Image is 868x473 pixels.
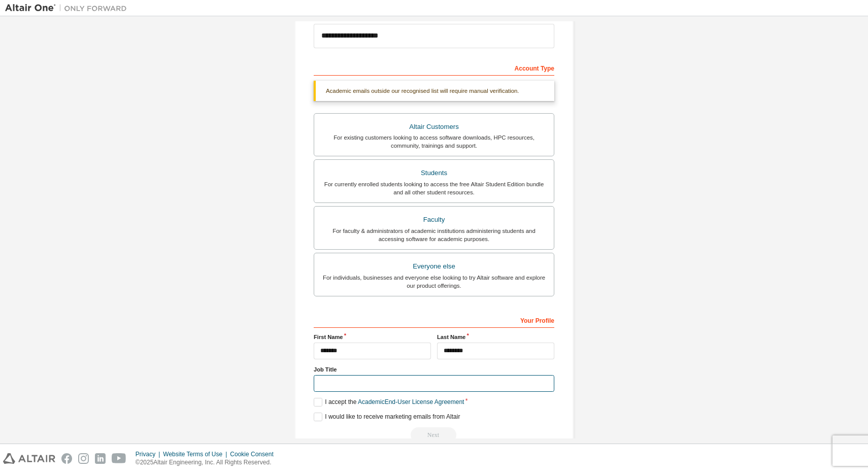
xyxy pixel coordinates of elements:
div: Cookie Consent [230,450,279,458]
div: Academic emails outside our recognised list will require manual verification. [314,81,554,101]
div: For currently enrolled students looking to access the free Altair Student Edition bundle and all ... [320,180,548,196]
div: Altair Customers [320,120,548,134]
label: First Name [314,333,431,341]
img: altair_logo.svg [3,453,55,464]
div: Privacy [136,450,163,458]
img: instagram.svg [78,453,89,464]
div: For individuals, businesses and everyone else looking to try Altair software and explore our prod... [320,274,548,290]
img: Altair One [5,3,132,13]
a: Academic End-User License Agreement [358,398,464,406]
label: I would like to receive marketing emails from Altair [314,413,460,421]
div: Your Profile [314,312,554,328]
label: Job Title [314,365,554,374]
div: For faculty & administrators of academic institutions administering students and accessing softwa... [320,227,548,243]
img: facebook.svg [61,453,72,464]
div: Website Terms of Use [163,450,230,458]
p: © 2025 Altair Engineering, Inc. All Rights Reserved. [136,458,280,467]
div: For existing customers looking to access software downloads, HPC resources, community, trainings ... [320,133,548,150]
div: Read and acccept EULA to continue [314,427,554,443]
div: Faculty [320,213,548,227]
img: youtube.svg [112,453,126,464]
label: I accept the [314,398,464,407]
label: Last Name [437,333,554,341]
div: Students [320,166,548,180]
img: linkedin.svg [95,453,106,464]
div: Everyone else [320,259,548,274]
div: Account Type [314,59,554,76]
